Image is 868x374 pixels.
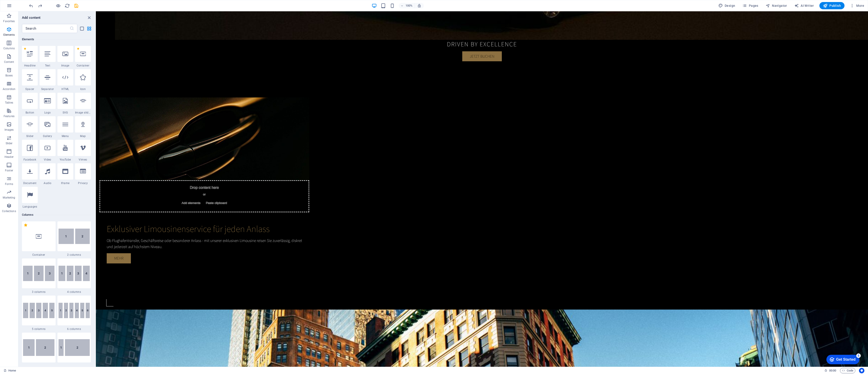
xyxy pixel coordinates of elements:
span: 3 columns [22,290,56,294]
h6: Elements [22,37,91,42]
a: Click to cancel selection. Double-click to open Pages [4,368,16,373]
p: Slider [6,142,13,145]
span: Headline [22,64,38,67]
div: SVG [57,93,73,114]
div: Vimeo [75,140,91,161]
div: Container [75,46,91,67]
span: Video [40,158,55,161]
span: Remove from favorites [77,47,79,50]
div: 2 columns [57,221,91,257]
div: Slider [22,116,38,138]
div: Logo [40,93,55,114]
button: Click here to leave preview mode and continue editing [55,3,61,8]
span: Paste clipboard [108,189,133,195]
span: Container [75,64,91,67]
p: Footer [5,169,13,172]
div: Iframe [57,163,73,185]
p: Marketing [3,196,15,199]
span: Pages [742,3,758,8]
span: Map [75,134,91,138]
div: Spacer [22,69,38,91]
button: close panel [86,15,92,20]
div: Drop content here [4,169,213,201]
span: Slider [22,134,38,138]
span: Container [22,253,56,257]
div: Privacy [75,163,91,185]
button: list-view [79,26,85,31]
p: Forms [5,182,13,186]
div: Text [40,46,55,67]
p: Favorites [3,19,15,23]
div: Video [40,140,55,161]
button: redo [37,3,43,8]
span: Icon [75,87,91,91]
span: Publish [823,3,841,8]
div: Audio [40,163,55,185]
img: 2-columns.svg [59,229,90,244]
span: 4 columns [57,290,91,294]
i: Reload page [65,3,70,8]
p: Content [4,60,14,64]
button: Pages [741,2,760,9]
span: 2 columns [57,253,91,257]
span: Spacer [22,87,38,91]
input: Search [22,24,70,33]
span: Document [22,181,38,185]
span: Gallery [40,134,55,138]
div: Image slider [75,93,91,114]
p: Header [5,155,14,159]
button: save [73,3,79,8]
button: More [848,2,866,9]
span: Logo [40,111,55,114]
div: Document [22,163,38,185]
button: AI Writer [793,2,816,9]
span: Add elements [84,189,106,195]
span: Facebook [22,158,38,161]
button: Design [717,2,737,9]
p: Elements [3,33,15,37]
span: SVG [57,111,73,114]
span: More [850,3,864,8]
div: Headline [22,46,38,67]
span: Vimeo [75,158,91,161]
div: Gallery [40,116,55,138]
span: 6 columns [57,327,91,331]
div: Facebook [22,140,38,161]
img: 6columns.svg [59,303,90,318]
i: Undo: Add element (Ctrl+Z) [28,3,34,8]
div: Container [22,221,56,257]
span: Audio [40,181,55,185]
p: Boxes [5,74,13,77]
h6: Session time [824,368,836,373]
span: Design [718,3,735,8]
p: Images [5,128,14,132]
span: : [832,369,833,372]
h6: 100% [406,3,413,8]
div: Map [75,116,91,138]
i: Redo: Paste (Ctrl+Y, ⌘+Y) [38,3,43,8]
div: Get Started 5 items remaining, 0% complete [4,2,37,12]
div: 5 [33,1,38,5]
button: Publish [819,2,844,9]
span: Separator [40,87,55,91]
img: 4columns.svg [59,266,90,281]
p: Tables [5,101,13,104]
div: Icon [75,69,91,91]
i: Save (Ctrl+S) [74,3,79,8]
span: Languages [22,205,38,208]
div: Button [22,93,38,114]
div: Menu [57,116,73,138]
button: undo [28,3,34,8]
div: Image [57,46,73,67]
span: 5 columns [22,327,56,331]
h6: Columns [22,212,91,218]
div: 3 columns [22,258,56,294]
span: Text [40,64,55,67]
button: Usercentrics [859,368,864,373]
p: Collections [2,209,16,213]
button: reload [64,3,70,8]
img: 5columns.svg [23,303,54,318]
span: 00 00 [829,368,836,373]
div: 6 columns [57,296,91,331]
img: 40-60.svg [23,339,54,356]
